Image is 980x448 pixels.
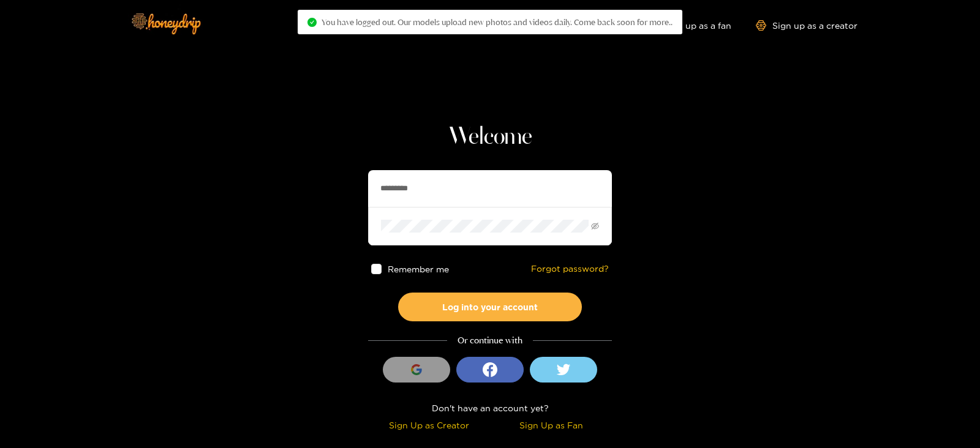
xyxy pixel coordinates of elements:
[371,418,487,432] div: Sign Up as Creator
[531,264,609,274] a: Forgot password?
[322,17,673,27] span: You have logged out. Our models upload new photos and videos daily. Come back soon for more..
[368,334,612,348] div: Or continue with
[307,18,317,27] span: check-circle
[398,293,582,321] button: Log into your account
[368,122,612,152] h1: Welcome
[388,264,449,274] span: Remember me
[647,20,731,31] a: Sign up as a fan
[368,401,612,415] div: Don't have an account yet?
[493,418,609,432] div: Sign Up as Fan
[756,20,858,31] a: Sign up as a creator
[591,222,599,230] span: eye-invisible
